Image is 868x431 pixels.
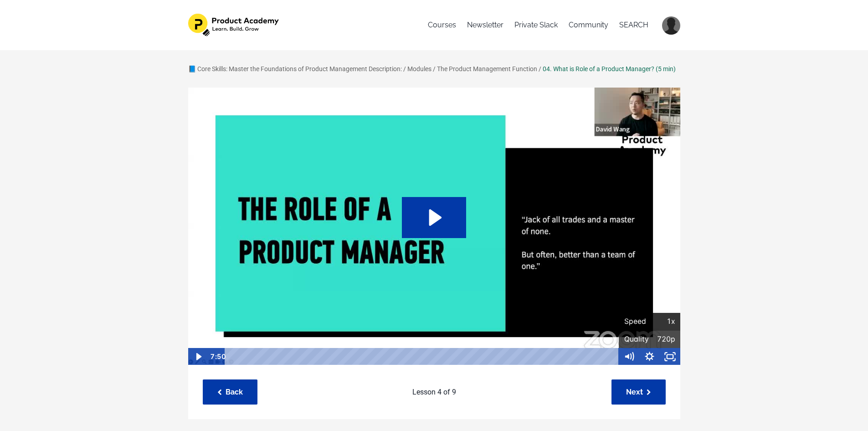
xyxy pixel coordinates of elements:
[650,331,675,348] span: 720p
[467,14,503,36] a: Newsletter
[619,331,680,348] button: Quality720p
[662,16,680,35] img: c09fbb7e94211bd97a8ab03566e2c778
[650,313,675,330] span: 1x
[611,379,666,405] a: Next
[660,348,680,365] button: Fullscreen
[624,313,650,330] span: Speed
[433,64,436,74] div: /
[402,197,466,238] button: Play Video: file-uploads/sites/127338/video/5014dc5-88a4-c040-d810-17e216684c_1.3_The_role_of_a_P...
[437,65,537,73] a: The Product Management Function
[624,331,650,348] span: Quality
[619,313,680,330] button: Speed1x
[262,386,607,398] p: Lesson 4 of 9
[407,65,431,73] a: Modules
[543,64,676,74] div: 04. What is Role of a Product Manager? (5 min)
[203,379,257,405] a: Back
[619,14,648,36] a: SEARCH
[619,348,639,365] button: Mute
[403,64,406,74] div: /
[428,14,456,36] a: Courses
[569,14,608,36] a: Community
[188,14,281,36] img: 1e4575b-f30f-f7bc-803-1053f84514_582dc3fb-c1b0-4259-95ab-5487f20d86c3.png
[514,14,558,36] a: Private Slack
[639,348,660,365] button: Hide settings menu
[188,65,402,73] a: 📘 Core Skills: Master the Foundations of Product Management Description:
[232,348,614,365] div: Playbar
[539,64,541,74] div: /
[188,348,208,365] button: Play Video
